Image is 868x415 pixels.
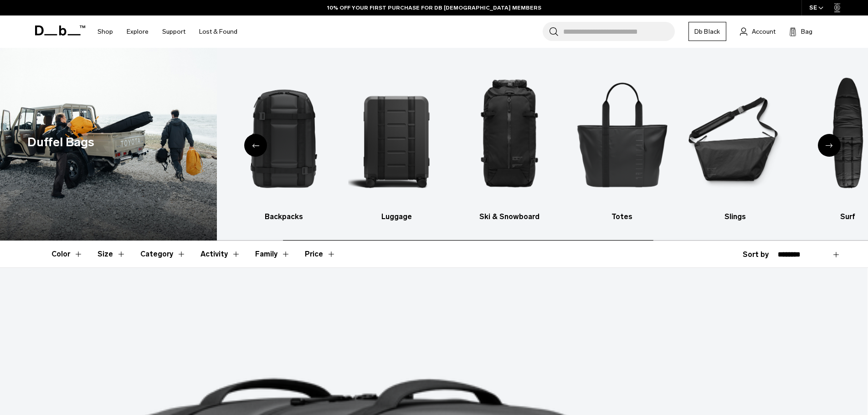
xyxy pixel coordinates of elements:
[687,211,784,222] h3: Slings
[574,61,671,207] img: Db
[244,134,267,157] div: Previous slide
[574,211,671,222] h3: Totes
[789,26,812,37] button: Bag
[574,61,671,222] li: 5 / 10
[123,211,220,222] h3: All products
[235,61,332,222] li: 2 / 10
[98,15,113,48] a: Shop
[51,241,83,267] button: Toggle Filter
[348,61,445,222] a: Db Luggage
[98,241,126,267] button: Toggle Filter
[348,61,445,207] img: Db
[461,61,558,222] li: 4 / 10
[687,61,784,207] img: Db
[199,15,237,48] a: Lost & Found
[235,211,332,222] h3: Backpacks
[200,241,241,267] button: Toggle Filter
[461,61,558,222] a: Db Ski & Snowboard
[740,26,776,37] a: Account
[801,27,812,36] span: Bag
[235,61,332,222] a: Db Backpacks
[123,61,220,222] a: Db All products
[123,61,220,207] img: Db
[127,15,149,48] a: Explore
[140,241,186,267] button: Toggle Filter
[27,133,94,152] h1: Duffel Bags
[687,61,784,222] a: Db Slings
[255,241,290,267] button: Toggle Filter
[91,15,244,48] nav: Main Navigation
[348,61,445,222] li: 3 / 10
[327,4,541,12] a: 10% OFF YOUR FIRST PURCHASE FOR DB [DEMOGRAPHIC_DATA] MEMBERS
[461,211,558,222] h3: Ski & Snowboard
[752,27,776,36] span: Account
[348,211,445,222] h3: Luggage
[818,134,841,157] div: Next slide
[123,61,220,222] li: 1 / 10
[305,241,336,267] button: Toggle Price
[235,61,332,207] img: Db
[162,15,185,48] a: Support
[461,61,558,207] img: Db
[574,61,671,222] a: Db Totes
[688,22,726,41] a: Db Black
[687,61,784,222] li: 6 / 10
